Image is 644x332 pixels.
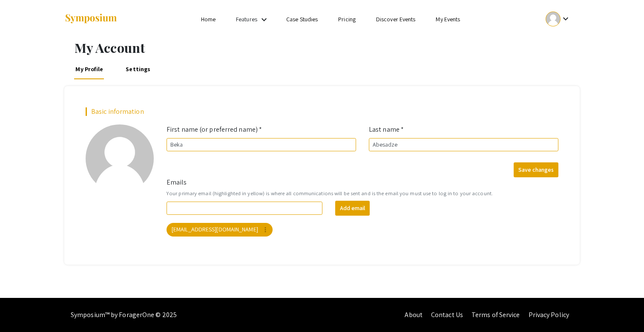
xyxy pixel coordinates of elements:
button: Expand account dropdown [537,9,580,29]
mat-chip-list: Your emails [167,221,558,238]
a: Terms of Service [471,310,520,319]
app-email-chip: Your primary email [165,221,274,238]
button: Add email [335,201,370,216]
mat-chip: [EMAIL_ADDRESS][DOMAIN_NAME] [167,223,273,237]
small: Your primary email (highlighted in yellow) is where all communications will be sent and is the em... [167,189,558,197]
a: Contact Us [431,310,463,319]
img: Symposium by ForagerOne [64,13,118,25]
label: Emails [167,177,187,188]
mat-icon: more_vert [262,226,269,234]
label: Last name * [369,124,404,135]
a: Home [201,15,216,23]
a: Privacy Policy [529,310,569,319]
label: First name (or preferred name) * [167,124,262,135]
h1: My Account [75,40,580,55]
button: Save changes [514,162,558,177]
a: Case Studies [286,15,318,23]
mat-icon: Expand Features list [259,14,269,25]
a: About [405,310,423,319]
a: My Profile [74,59,105,79]
a: Settings [124,59,152,79]
a: Pricing [338,15,356,23]
mat-icon: Expand account dropdown [561,14,571,24]
a: Discover Events [376,15,416,23]
a: Features [236,15,257,23]
h2: Basic information [86,107,558,115]
a: My Events [436,15,460,23]
div: Symposium™ by ForagerOne © 2025 [71,298,177,332]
